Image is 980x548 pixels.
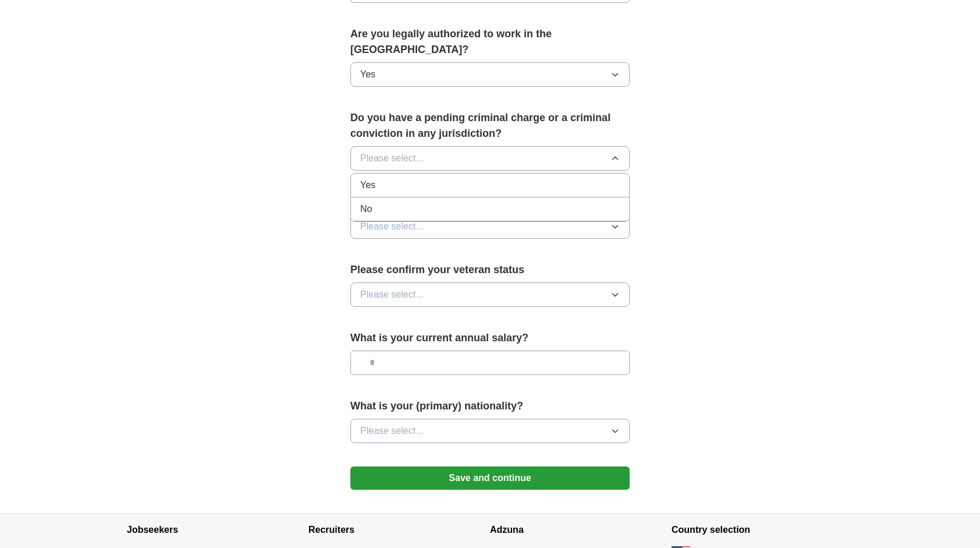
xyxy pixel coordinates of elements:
[672,514,853,546] h4: Country selection
[350,282,630,307] button: Please select...
[360,151,424,165] span: Please select...
[360,424,424,438] span: Please select...
[350,26,630,58] label: Are you legally authorized to work in the [GEOGRAPHIC_DATA]?
[360,178,375,192] span: Yes
[360,288,424,302] span: Please select...
[350,262,630,278] label: Please confirm your veteran status
[360,220,424,234] span: Please select...
[350,62,630,87] button: Yes
[360,68,375,82] span: Yes
[360,202,372,216] span: No
[350,398,630,414] label: What is your (primary) nationality?
[350,214,630,239] button: Please select...
[350,146,630,171] button: Please select...
[350,330,630,346] label: What is your current annual salary?
[350,466,630,490] button: Save and continue
[350,419,630,443] button: Please select...
[350,110,630,142] label: Do you have a pending criminal charge or a criminal conviction in any jurisdiction?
